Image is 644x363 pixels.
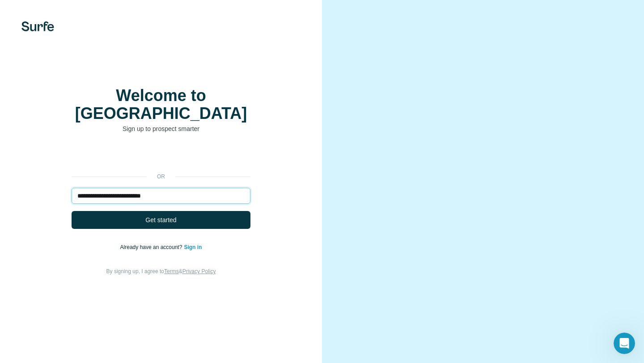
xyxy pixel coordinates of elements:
[164,268,179,274] a: Terms
[72,211,250,229] button: Get started
[614,333,635,354] iframe: Intercom live chat
[184,244,202,250] a: Sign in
[72,87,250,122] h1: Welcome to [GEOGRAPHIC_DATA]
[72,124,250,133] p: Sign up to prospect smarter
[120,244,184,250] span: Already have an account?
[106,268,216,274] span: By signing up, I agree to &
[21,21,54,31] img: Surfe's logo
[182,268,216,274] a: Privacy Policy
[147,173,175,181] p: or
[67,147,255,166] iframe: Sign in with Google Button
[145,215,176,224] span: Get started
